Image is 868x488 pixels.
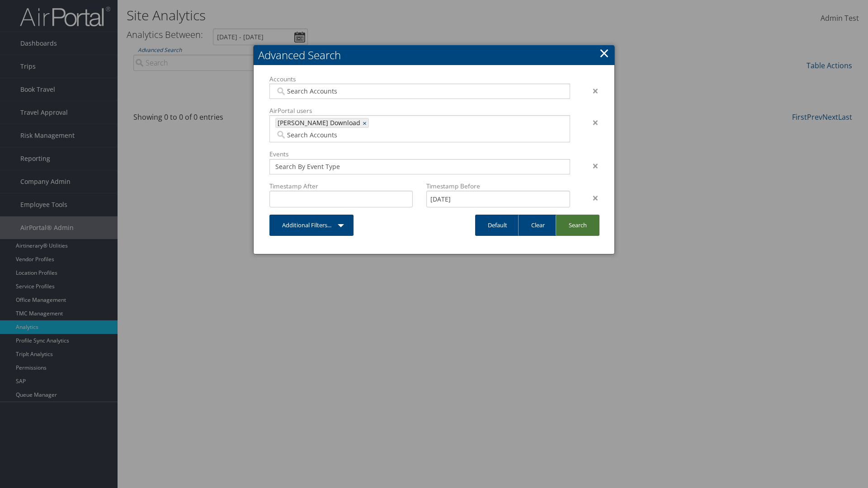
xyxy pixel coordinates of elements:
h2: Advanced Search [254,45,614,65]
label: Timestamp Before [426,182,570,191]
label: Accounts [269,75,570,84]
input: Search Accounts [275,130,497,139]
input: Search Accounts [275,87,564,96]
div: × [577,117,605,128]
span: [PERSON_NAME] Download [276,118,360,127]
a: Close [599,44,609,62]
a: Additional Filters... [269,215,354,236]
label: Timestamp After [269,182,413,191]
a: Search [556,215,599,236]
a: Clear [518,215,557,236]
div: × [577,160,605,171]
label: Events [269,150,570,159]
a: × [363,118,368,127]
div: × [577,192,605,203]
a: Default [475,215,520,236]
label: AirPortal users [269,106,570,115]
div: × [577,85,605,96]
input: Search By Event Type [275,162,564,171]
